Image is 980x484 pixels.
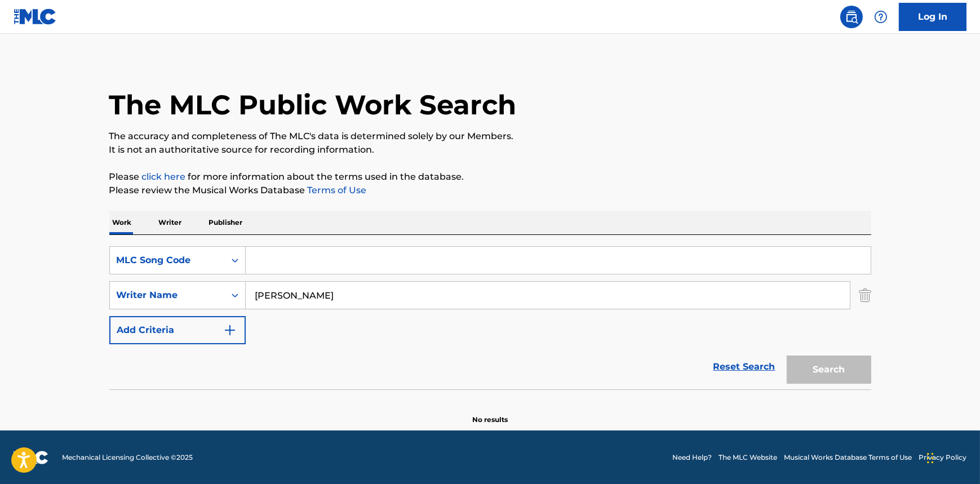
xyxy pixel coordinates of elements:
h1: The MLC Public Work Search [109,88,517,122]
a: Need Help? [672,452,712,463]
form: Search Form [109,246,871,389]
img: help [874,10,888,24]
p: Writer [156,211,185,234]
span: Mechanical Licensing Collective © 2025 [62,452,193,463]
div: MLC Song Code [117,254,218,267]
img: search [845,10,858,24]
p: Work [109,211,135,234]
a: Reset Search [708,354,781,379]
img: MLC Logo [14,8,57,25]
p: No results [472,401,508,425]
div: Writer Name [117,288,218,302]
p: Please review the Musical Works Database [109,184,871,197]
img: Delete Criterion [859,281,871,309]
p: It is not an authoritative source for recording information. [109,143,871,157]
a: Public Search [840,6,863,28]
div: Help [870,6,892,28]
img: 9d2ae6d4665cec9f34b9.svg [223,323,237,337]
iframe: Chat Widget [924,430,980,484]
div: Drag [927,441,934,475]
p: Please for more information about the terms used in the database. [109,170,871,184]
button: Add Criteria [109,316,246,344]
a: Musical Works Database Terms of Use [784,452,912,463]
p: Publisher [206,211,246,234]
a: Privacy Policy [919,452,966,463]
a: click here [142,171,186,182]
a: Log In [899,3,966,31]
a: The MLC Website [719,452,777,463]
p: The accuracy and completeness of The MLC's data is determined solely by our Members. [109,130,871,143]
img: logo [14,451,48,464]
a: Terms of Use [305,185,367,196]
